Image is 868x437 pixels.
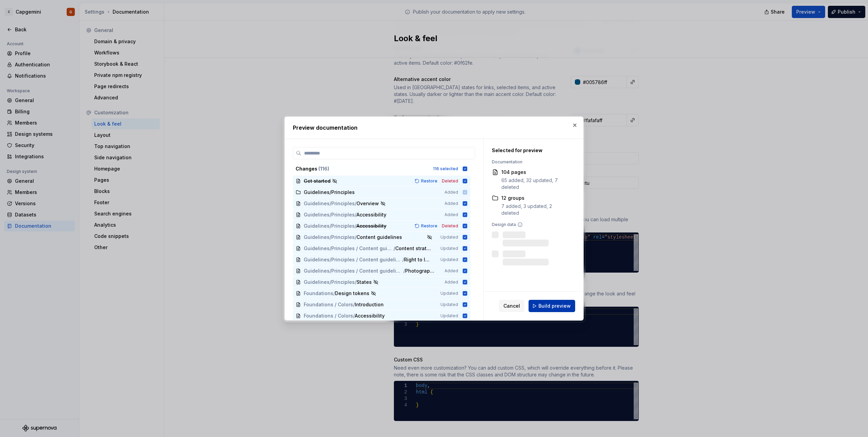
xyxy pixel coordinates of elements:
[445,268,458,274] span: Added
[538,303,571,309] span: Build preview
[440,302,458,307] span: Updated
[499,300,524,312] button: Cancel
[304,279,355,286] span: Guidelines/Principles
[433,166,458,172] div: 116 selected
[445,212,458,217] span: Added
[501,203,567,216] div: 7 added, 3 updated, 2 deleted
[394,245,395,252] span: /
[356,211,386,218] span: Accessibility
[304,256,402,263] span: Guidelines/Principles / Content guidelines
[355,234,356,241] span: /
[353,301,355,308] span: /
[440,257,458,262] span: Updated
[405,268,435,274] span: Photography
[304,211,355,218] span: Guidelines/Principles
[501,177,567,191] div: 65 added, 32 updated, 7 deleted
[356,279,372,286] span: States
[335,290,369,297] span: Design tokens
[355,211,356,218] span: /
[318,166,329,172] span: ( 116 )
[304,223,355,229] span: Guidelines/Principles
[492,222,567,227] div: Design data
[355,301,384,308] span: Introduction
[404,256,431,263] span: Right to left
[440,313,458,319] span: Updated
[492,159,567,165] div: Documentation
[356,234,402,241] span: Content guidelines
[355,312,385,319] span: Accessibility
[413,178,440,184] button: Restore
[402,256,404,263] span: /
[395,245,431,252] span: Content strategy
[304,178,331,184] span: Get started
[304,234,355,241] span: Guidelines/Principles
[442,223,458,229] span: Deleted
[355,223,356,229] span: /
[304,200,355,207] span: Guidelines/Principles
[445,279,458,285] span: Added
[442,178,458,184] span: Deleted
[304,290,333,297] span: Foundations
[296,165,429,172] div: Changes
[421,223,437,229] span: Restore
[440,246,458,251] span: Updated
[440,234,458,240] span: Updated
[293,124,575,132] h2: Preview documentation
[403,268,405,274] span: /
[501,169,567,176] div: 104 pages
[421,178,437,184] span: Restore
[529,300,575,312] button: Build preview
[440,291,458,296] span: Updated
[304,268,403,274] span: Guidelines/Principles / Content guidelines
[355,279,356,286] span: /
[445,201,458,206] span: Added
[333,290,335,297] span: /
[492,147,567,154] div: Selected for preview
[356,200,379,207] span: Overview
[356,223,386,229] span: Accessibility
[355,200,356,207] span: /
[353,312,355,319] span: /
[503,303,520,309] span: Cancel
[501,195,567,201] div: 12 groups
[304,301,353,308] span: Foundations / Colors
[413,223,440,229] button: Restore
[304,245,394,252] span: Guidelines/Principles / Content guidelines
[304,312,353,319] span: Foundations / Colors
